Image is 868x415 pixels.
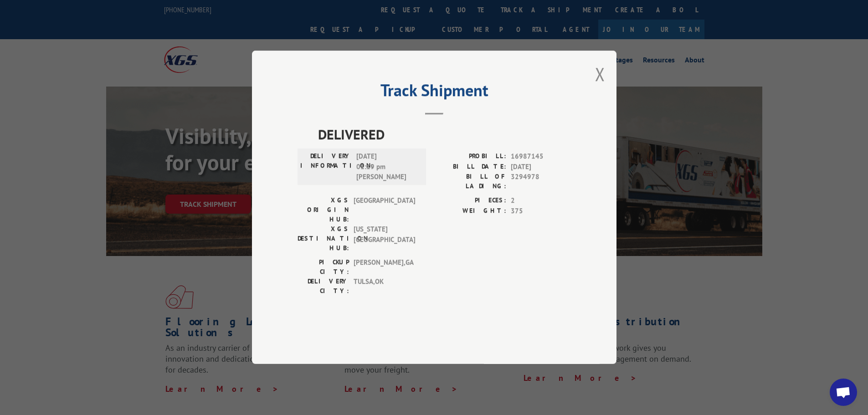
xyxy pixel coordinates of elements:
[830,379,857,406] div: Open chat
[298,225,349,253] label: XGS DESTINATION HUB:
[434,196,506,206] label: PIECES:
[298,196,349,225] label: XGS ORIGIN HUB:
[298,277,349,296] label: DELIVERY CITY:
[595,62,605,86] button: Close modal
[298,258,349,277] label: PICKUP CITY:
[356,152,418,183] span: [DATE] 01:19 pm [PERSON_NAME]
[354,277,415,296] span: TULSA , OK
[354,196,415,225] span: [GEOGRAPHIC_DATA]
[354,258,415,277] span: [PERSON_NAME] , GA
[354,225,415,253] span: [US_STATE][GEOGRAPHIC_DATA]
[434,206,506,216] label: WEIGHT:
[434,172,506,191] label: BILL OF LADING:
[511,196,571,206] span: 2
[318,124,571,145] span: DELIVERED
[511,162,571,172] span: [DATE]
[434,152,506,162] label: PROBILL:
[511,172,571,191] span: 3294978
[511,206,571,216] span: 375
[434,162,506,172] label: BILL DATE:
[298,84,571,101] h2: Track Shipment
[300,152,352,183] label: DELIVERY INFORMATION:
[511,152,571,162] span: 16987145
